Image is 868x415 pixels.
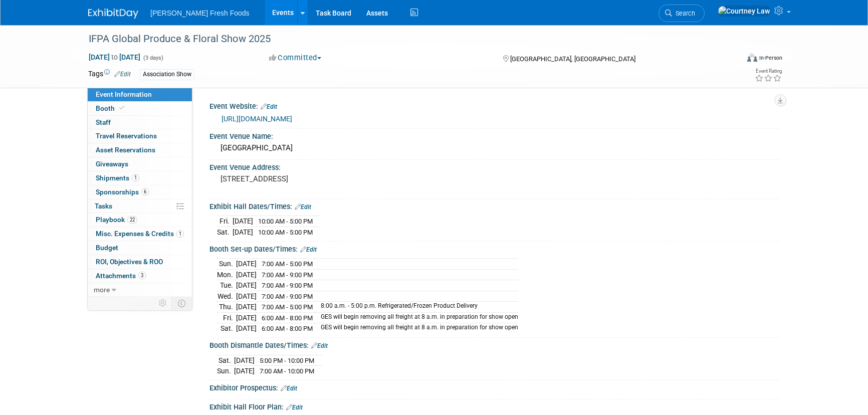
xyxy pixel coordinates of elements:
div: Event Venue Address: [209,160,780,172]
span: 6:00 AM - 8:00 PM [262,314,313,322]
span: (3 days) [142,55,163,61]
div: In-Person [759,54,782,62]
a: Attachments3 [88,269,192,283]
td: Wed. [217,291,236,302]
td: Tue. [217,280,236,291]
span: [GEOGRAPHIC_DATA], [GEOGRAPHIC_DATA] [510,55,635,63]
td: [DATE] [236,302,257,313]
div: IFPA Global Produce & Floral Show 2025 [85,30,723,48]
a: Tasks [88,199,192,213]
td: [DATE] [234,355,255,366]
div: Booth Dismantle Dates/Times: [209,338,780,351]
span: more [94,286,110,294]
span: Staff [96,118,111,126]
span: Budget [96,244,118,252]
a: more [88,283,192,297]
div: Event Rating [755,69,782,74]
a: Edit [311,342,328,349]
img: Courtney Law [718,6,770,17]
div: Event Format [679,52,782,67]
span: Sponsorships [96,188,149,196]
td: [DATE] [236,312,257,323]
td: 8:00 a.m. - 5:00 p.m. Refrigerated/Frozen Product Delivery [315,302,518,313]
div: Booth Set-up Dates/Times: [209,242,780,255]
a: Travel Reservations [88,129,192,143]
i: Booth reservation complete [119,105,124,111]
td: Fri. [217,216,233,227]
a: Search [659,5,705,22]
span: 7:00 AM - 9:00 PM [262,271,313,279]
td: Sat. [217,323,236,334]
span: 10:00 AM - 5:00 PM [258,229,313,236]
span: 3 [138,272,146,279]
pre: [STREET_ADDRESS] [221,174,436,183]
span: 7:00 AM - 5:00 PM [262,303,313,311]
div: Exhibitor Prospectus: [209,380,780,393]
button: Committed [266,53,325,63]
span: 6:00 AM - 8:00 PM [262,325,313,332]
td: Sun. [217,366,234,376]
td: GES will begin removing all freight at 8 a.m. in preparation for show open [315,312,518,323]
span: Tasks [95,202,112,210]
a: Misc. Expenses & Credits1 [88,227,192,241]
span: 1 [132,174,139,181]
a: Staff [88,116,192,129]
td: [DATE] [236,259,257,270]
td: Thu. [217,302,236,313]
img: ExhibitDay [88,9,138,19]
a: Giveaways [88,157,192,171]
a: Asset Reservations [88,143,192,157]
td: Fri. [217,312,236,323]
span: 10:00 AM - 5:00 PM [258,218,313,225]
a: [URL][DOMAIN_NAME] [222,115,292,123]
div: Exhibit Hall Dates/Times: [209,199,780,212]
span: 7:00 AM - 10:00 PM [260,367,314,375]
span: 7:00 AM - 9:00 PM [262,293,313,300]
a: Edit [114,71,131,78]
td: [DATE] [233,216,253,227]
td: GES will begin removing all freight at 8 a.m. in preparation for show open [315,323,518,334]
td: Mon. [217,269,236,280]
a: Event Information [88,88,192,101]
a: Edit [261,103,277,110]
span: ROI, Objectives & ROO [96,258,163,266]
td: Personalize Event Tab Strip [154,297,172,310]
td: [DATE] [236,280,257,291]
span: Search [672,10,695,17]
span: Playbook [96,216,137,224]
span: 1 [176,230,184,238]
span: Shipments [96,174,139,182]
span: Asset Reservations [96,146,155,154]
span: Misc. Expenses & Credits [96,230,184,238]
a: Playbook22 [88,213,192,227]
span: 7:00 AM - 5:00 PM [262,260,313,268]
a: Edit [286,404,303,411]
span: Giveaways [96,160,128,168]
td: Sat. [217,227,233,238]
span: to [110,53,119,61]
div: Association Show [140,69,194,80]
a: Edit [281,385,297,392]
span: 5:00 PM - 10:00 PM [260,357,314,364]
div: Event Venue Name: [209,129,780,141]
a: Edit [300,246,317,253]
div: Event Website: [209,99,780,112]
a: Shipments1 [88,171,192,185]
span: [DATE] [DATE] [88,53,141,62]
span: Event Information [96,90,152,98]
span: Attachments [96,272,146,280]
a: ROI, Objectives & ROO [88,255,192,269]
img: Format-Inperson.png [747,54,757,62]
td: [DATE] [233,227,253,238]
a: Booth [88,102,192,115]
td: Tags [88,69,131,80]
span: [PERSON_NAME] Fresh Foods [150,9,250,17]
a: Budget [88,241,192,255]
td: Sun. [217,259,236,270]
div: Exhibit Hall Floor Plan: [209,399,780,412]
td: Toggle Event Tabs [172,297,192,310]
td: [DATE] [236,323,257,334]
td: Sat. [217,355,234,366]
td: [DATE] [234,366,255,376]
span: 22 [127,216,137,224]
